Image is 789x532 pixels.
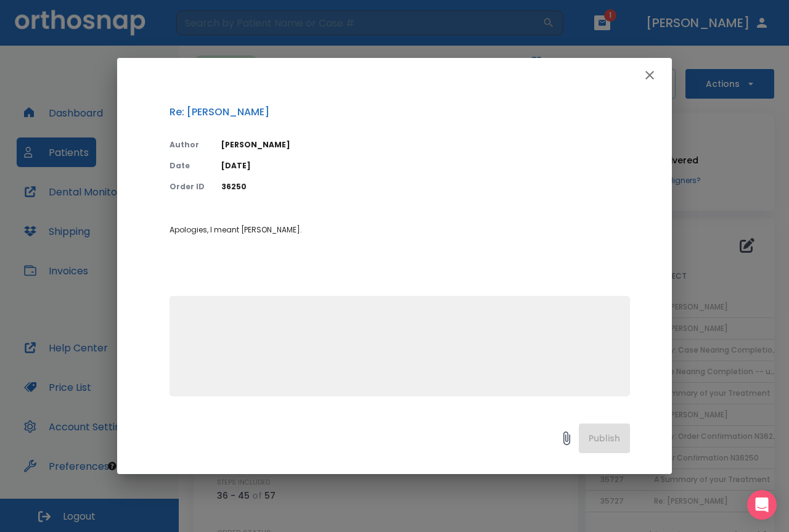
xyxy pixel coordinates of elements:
p: [PERSON_NAME] [221,139,630,150]
p: 36250 [221,181,630,192]
p: Order ID [170,181,206,192]
p: Re: [PERSON_NAME] [170,105,630,120]
p: Apologies, I meant [PERSON_NAME]. [170,224,630,235]
p: [DATE] [221,160,630,171]
div: Open Intercom Messenger [747,490,777,520]
p: Date [170,160,206,171]
p: Author [170,139,206,150]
